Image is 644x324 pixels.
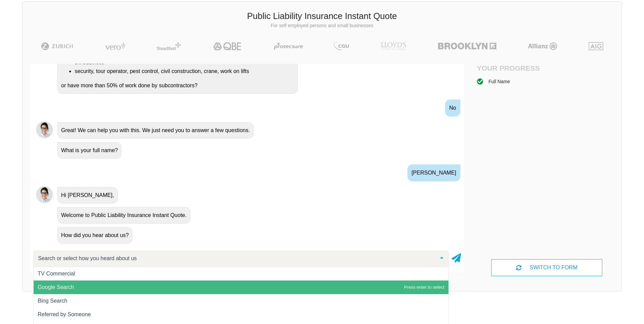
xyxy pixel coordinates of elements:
[525,42,560,50] img: Allianz | Public Liability Insurance
[154,42,184,50] img: Steadfast | Public Liability Insurance
[586,42,606,50] img: AIG | Public Liability Insurance
[36,255,435,262] input: Search or select how you heard about us
[407,164,460,181] div: [PERSON_NAME]
[57,207,190,223] div: Welcome to Public Liability Insurance Instant Quote.
[57,187,118,203] div: Hi [PERSON_NAME],
[209,42,246,50] img: QBE | Public Liability Insurance
[489,78,510,85] div: Full Name
[38,271,75,276] span: TV Commercial
[38,311,91,317] span: Referred by Someone
[75,67,294,76] li: security, tour operator, pest control, civil construction, crane, work on lifts
[38,284,74,290] span: Google Search
[102,42,128,50] img: Vero | Public Liability Insurance
[27,22,617,29] p: For self employed persons and small businesses
[377,42,410,50] img: LLOYD's | Public Liability Insurance
[27,10,617,22] h3: Public Liability Insurance Instant Quote
[445,100,460,116] div: No
[57,142,122,159] div: What is your full name?
[477,64,547,72] h4: Your Progress
[38,42,76,50] img: Zurich | Public Liability Insurance
[57,227,132,244] div: How did you hear about us?
[271,42,306,50] img: Protecsure | Public Liability Insurance
[491,259,602,276] div: SWITCH TO FORM
[36,121,53,138] img: Chatbot | PLI
[36,186,53,203] img: Chatbot | PLI
[331,42,351,50] img: CGU | Public Liability Insurance
[38,298,67,304] span: Bing Search
[57,122,254,139] div: Great! We can help you with this. We just need you to answer a few questions.
[435,42,499,50] img: Brooklyn | Public Liability Insurance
